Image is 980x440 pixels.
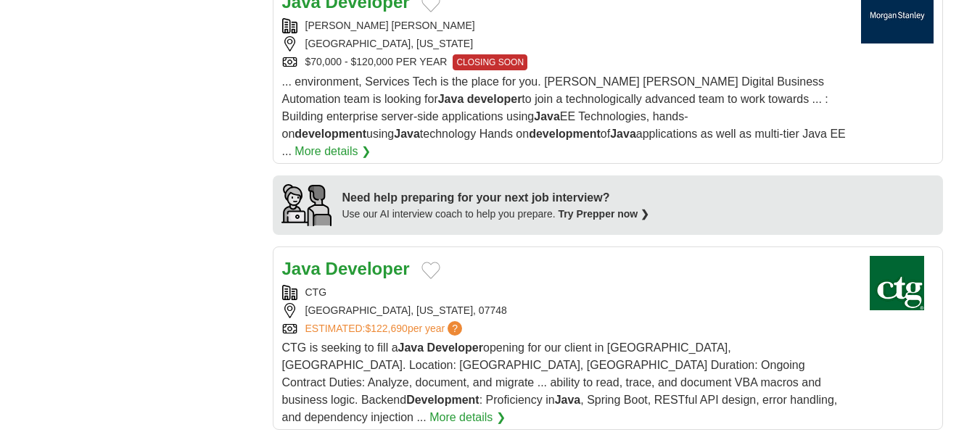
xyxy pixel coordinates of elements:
div: Need help preparing for your next job interview? [342,189,650,207]
strong: Development [406,394,479,406]
strong: Developer [427,341,483,354]
span: CTG is seeking to fill a opening for our client in [GEOGRAPHIC_DATA], [GEOGRAPHIC_DATA]. Location... [282,341,838,423]
span: ... environment, Services Tech is the place for you. [PERSON_NAME] [PERSON_NAME] Digital Business... [282,75,846,157]
div: [GEOGRAPHIC_DATA], [US_STATE] [282,36,849,51]
img: CTG logo [861,256,934,310]
strong: Java [438,93,464,105]
div: Use our AI interview coach to help you prepare. [342,207,650,222]
strong: Java [534,110,560,123]
a: CTG [305,286,327,298]
a: Java Developer [282,259,410,278]
a: More details ❯ [429,409,506,426]
strong: Java [398,341,424,354]
span: CLOSING SOON [453,54,527,70]
strong: developer [467,93,522,105]
a: [PERSON_NAME] [PERSON_NAME] [305,20,475,31]
strong: Developer [326,259,410,278]
button: Add to favorite jobs [421,262,440,279]
div: [GEOGRAPHIC_DATA], [US_STATE], 07748 [282,303,849,318]
a: Try Prepper now ❯ [559,208,650,220]
a: More details ❯ [295,143,371,160]
strong: development [295,128,366,140]
strong: Java [610,128,636,140]
strong: development [529,128,601,140]
div: $70,000 - $120,000 PER YEAR [282,54,849,70]
span: ? [448,321,462,336]
span: $122,690 [365,323,407,334]
a: ESTIMATED:$122,690per year? [305,321,466,336]
strong: Java [394,128,420,140]
strong: Java [282,259,321,278]
strong: Java [555,394,581,406]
